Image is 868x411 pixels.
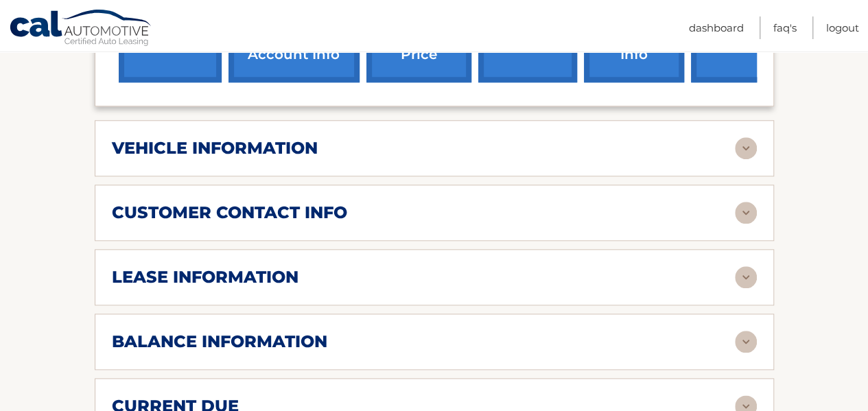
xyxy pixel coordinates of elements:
img: accordion-rest.svg [735,202,757,224]
img: accordion-rest.svg [735,137,757,159]
img: accordion-rest.svg [735,266,757,288]
a: Dashboard [689,16,744,39]
a: FAQ's [773,16,797,39]
h2: lease information [112,267,298,287]
h2: vehicle information [112,138,318,158]
a: Cal Automotive [9,9,153,49]
a: Logout [826,16,859,39]
h2: balance information [112,331,327,352]
h2: customer contact info [112,202,347,223]
img: accordion-rest.svg [735,331,757,353]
